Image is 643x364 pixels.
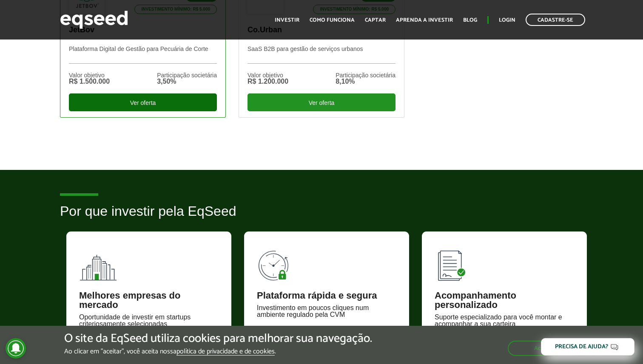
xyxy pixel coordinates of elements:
[69,78,110,85] div: R$ 1.500.000
[435,314,574,327] div: Suporte especializado para você montar e acompanhar a sua carteira
[257,244,295,282] img: 90x90_tempo.svg
[508,341,579,356] button: Aceitar
[79,244,117,282] img: 90x90_fundos.svg
[248,45,395,64] p: SaaS B2B para gestão de serviços urbanos
[396,17,453,23] a: Aprenda a investir
[336,78,395,85] div: 8,10%
[499,17,515,23] a: Login
[60,8,128,31] img: EqSeed
[69,72,110,78] div: Valor objetivo
[157,78,217,85] div: 3,50%
[64,347,372,356] p: Ao clicar em "aceitar", você aceita nossa .
[60,204,583,231] h2: Por que investir pela EqSeed
[64,332,372,345] h5: O site da EqSeed utiliza cookies para melhorar sua navegação.
[157,72,217,78] div: Participação societária
[69,93,217,111] div: Ver oferta
[257,305,396,318] div: Investimento em poucos cliques num ambiente regulado pela CVM
[257,291,396,300] div: Plataforma rápida e segura
[526,14,585,26] a: Cadastre-se
[435,244,473,282] img: 90x90_lista.svg
[248,78,288,85] div: R$ 1.200.000
[69,45,217,64] p: Plataforma Digital de Gestão para Pecuária de Corte
[248,93,395,111] div: Ver oferta
[336,72,395,78] div: Participação societária
[79,314,219,327] div: Oportunidade de investir em startups criteriosamente selecionadas
[310,17,355,23] a: Como funciona
[79,291,219,310] div: Melhores empresas do mercado
[176,348,275,356] a: política de privacidade e de cookies
[463,17,477,23] a: Blog
[365,17,386,23] a: Captar
[248,72,288,78] div: Valor objetivo
[275,17,299,23] a: Investir
[435,291,574,310] div: Acompanhamento personalizado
